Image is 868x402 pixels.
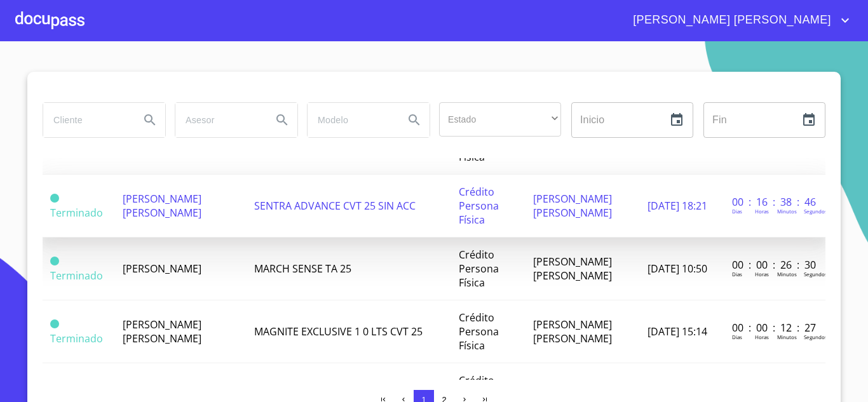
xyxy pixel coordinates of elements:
span: [DATE] 10:50 [648,262,707,276]
span: [DATE] 18:21 [648,199,707,213]
button: Search [399,105,430,135]
p: 00 : 00 : 12 : 27 [732,321,818,335]
span: [PERSON_NAME] [123,262,201,276]
p: Minutos [777,333,797,340]
p: Minutos [777,208,797,215]
span: [DATE] 15:14 [648,325,707,338]
span: [PERSON_NAME] [PERSON_NAME] [123,192,201,220]
p: Dias [732,208,742,215]
div: ​ [439,102,561,137]
span: Terminado [50,194,59,203]
button: Search [135,105,165,135]
p: Dias [732,271,742,278]
p: Segundos [804,271,827,278]
p: Segundos [804,333,827,340]
span: Crédito Persona Física [459,248,499,290]
span: Terminado [50,257,59,265]
input: search [43,103,130,137]
span: Crédito Persona Física [459,185,499,227]
span: SENTRA ADVANCE CVT 25 SIN ACC [254,199,416,213]
span: Terminado [50,319,59,328]
span: MAGNITE EXCLUSIVE 1 0 LTS CVT 25 [254,325,423,338]
button: Search [267,105,297,135]
span: Terminado [50,332,103,345]
span: MARCH SENSE TA 25 [254,262,351,276]
p: 00 : 00 : 26 : 30 [732,258,818,272]
input: search [175,103,262,137]
span: [PERSON_NAME] [PERSON_NAME] [533,255,612,283]
p: Minutos [777,271,797,278]
span: Terminado [50,269,103,283]
p: Dias [732,333,742,340]
span: [PERSON_NAME] [PERSON_NAME] [533,192,612,220]
span: Crédito Persona Física [459,311,499,352]
p: Horas [755,208,769,215]
span: [PERSON_NAME] [PERSON_NAME] [623,10,837,30]
p: 00 : 16 : 38 : 46 [732,195,818,209]
p: Horas [755,271,769,278]
span: [PERSON_NAME] [PERSON_NAME] [533,318,612,345]
p: Horas [755,333,769,340]
p: Segundos [804,208,827,215]
span: Terminado [50,206,103,220]
span: [PERSON_NAME] [PERSON_NAME] [123,318,201,345]
button: account of current user [623,10,853,30]
input: search [308,103,394,137]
